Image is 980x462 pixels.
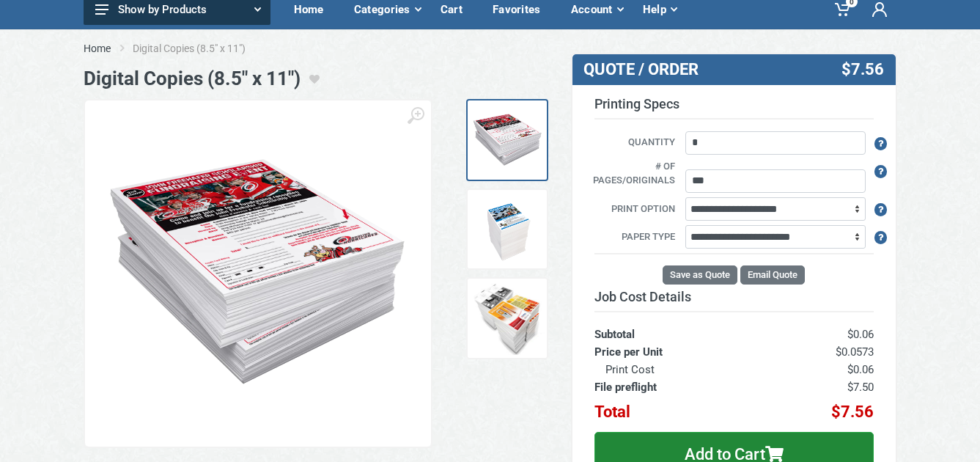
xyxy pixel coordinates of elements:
[583,230,683,246] label: Paper Type
[594,361,767,378] th: Print Cost
[100,115,416,432] img: Flyers
[133,41,268,56] li: Digital Copies (8.5" x 11")
[583,135,683,151] label: Quantity
[594,378,767,396] th: File preflight
[847,381,874,394] span: $7.50
[466,277,548,359] a: Copies
[594,343,767,361] th: Price per Unit
[831,403,874,421] span: $7.56
[841,60,884,79] span: $7.56
[583,159,683,189] label: # of pages/originals
[594,289,874,305] h3: Job Cost Details
[471,103,544,177] img: Flyers
[84,67,301,90] h1: Digital Copies (8.5" x 11")
[594,96,874,120] h3: Printing Specs
[466,99,548,181] a: Flyers
[594,396,767,421] th: Total
[84,41,111,56] a: Home
[847,328,874,341] span: $0.06
[583,60,777,79] h3: QUOTE / ORDER
[836,345,874,359] span: $0.0573
[84,41,897,56] nav: breadcrumb
[583,202,683,218] label: Print Option
[594,312,767,343] th: Subtotal
[471,193,544,266] img: Copies
[663,265,737,285] button: Save as Quote
[471,282,544,355] img: Copies
[466,188,548,271] a: Copies
[740,265,805,285] button: Email Quote
[847,363,874,376] span: $0.06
